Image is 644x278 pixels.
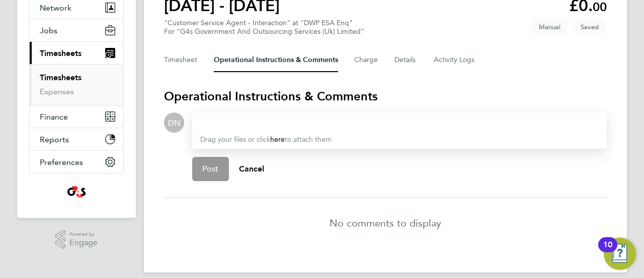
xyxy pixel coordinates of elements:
[40,48,82,58] span: Timesheets
[55,230,98,249] a: Powered byEngage
[434,48,476,72] button: Activity Logs
[69,239,98,247] span: Engage
[40,73,82,82] a: Timesheets
[270,135,285,144] a: here
[30,42,123,64] button: Timesheets
[164,113,184,133] div: Danielle Nicholas
[30,64,123,105] div: Timesheets
[214,48,338,72] button: Operational Instructions & Comments
[29,184,124,200] a: Go to home page
[64,184,89,200] img: g4s4-logo-retina.png
[229,157,275,181] button: Cancel
[40,3,71,13] span: Network
[40,112,68,122] span: Finance
[69,230,98,239] span: Powered by
[40,157,83,167] span: Preferences
[40,135,69,144] span: Reports
[168,117,181,128] span: DN
[30,151,123,173] button: Preferences
[30,19,123,41] button: Jobs
[531,19,569,35] span: This timesheet was manually created.
[354,48,378,72] button: Charge
[603,245,612,258] div: 10
[239,164,265,174] span: Cancel
[330,216,441,230] p: No comments to display
[164,88,607,104] h3: Operational Instructions & Comments
[30,128,123,150] button: Reports
[40,87,74,96] a: Expenses
[394,48,418,72] button: Details
[164,48,198,72] button: Timesheet
[40,26,57,35] span: Jobs
[604,238,636,270] button: Open Resource Center, 10 new notifications
[30,105,123,128] button: Finance
[200,135,332,144] span: Drag your files or click to attach them
[573,19,607,35] span: This timesheet is Saved.
[164,19,364,36] div: "Customer Service Agent - Interaction" at "DWP ESA Enq"
[164,27,364,36] div: For "G4s Government And Outsourcing Services (Uk) Limited"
